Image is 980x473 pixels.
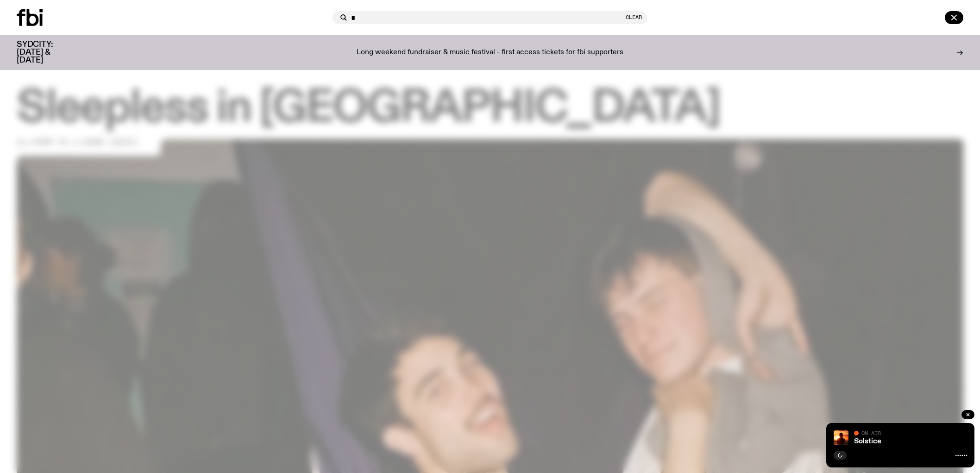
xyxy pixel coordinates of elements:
h3: SYDCITY: [DATE] & [DATE] [17,41,76,64]
p: Long weekend fundraiser & music festival - first access tickets for fbi supporters [357,49,623,57]
span: On Air [861,430,881,436]
img: A girl standing in the ocean as waist level, staring into the rise of the sun. [834,430,848,445]
button: Clear [626,15,642,20]
a: Solstice [854,438,881,445]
